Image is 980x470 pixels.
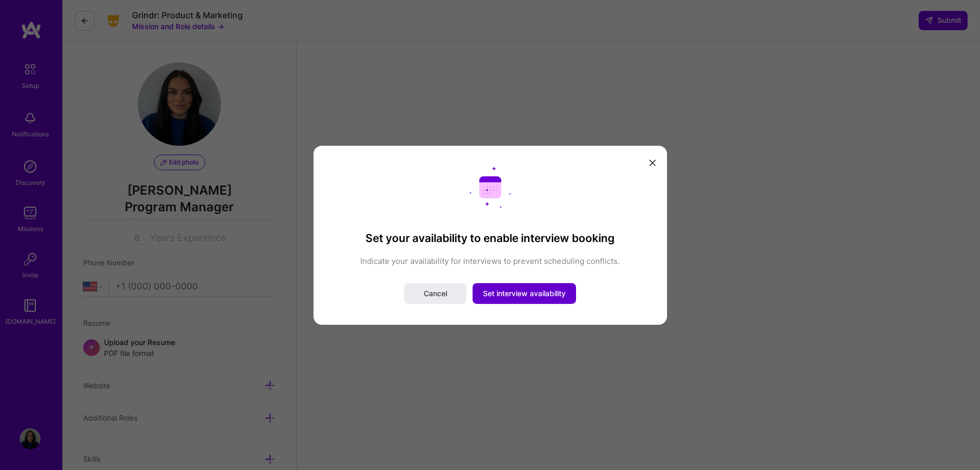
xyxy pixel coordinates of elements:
h3: Set your availability to enable interview booking [334,231,646,244]
div: modal [313,145,667,324]
span: Cancel [424,288,447,299]
span: Set interview availability [483,288,566,299]
img: Calendar [469,166,511,208]
button: Set interview availability [473,283,576,304]
i: icon Close [649,160,656,166]
button: Cancel [404,283,466,304]
p: Indicate your availability for interviews to prevent scheduling conflicts. [334,256,646,266]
